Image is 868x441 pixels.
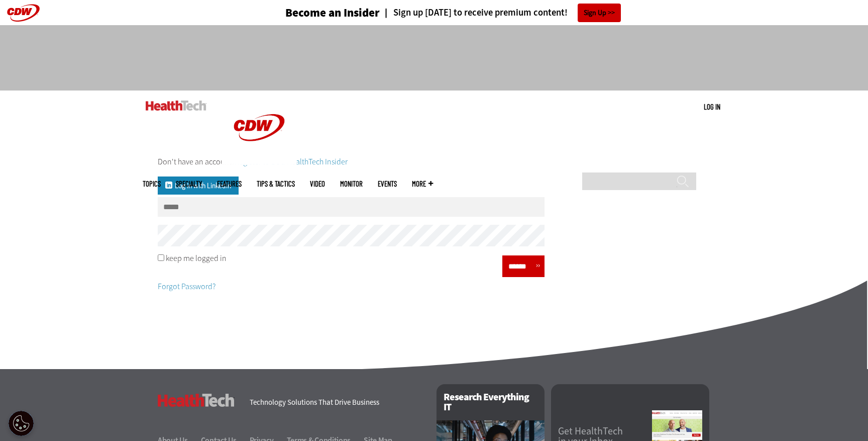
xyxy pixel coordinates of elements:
[285,7,380,19] h3: Become an Insider
[9,411,34,436] div: Cookie Settings
[158,394,235,407] h3: HealthTech
[146,101,206,111] img: Home
[248,7,380,19] a: Become an Insider
[257,180,295,188] a: Tips & Tactics
[578,4,621,22] a: Sign Up
[378,180,397,188] a: Events
[340,180,363,188] a: MonITor
[437,384,545,420] h2: Research Everything IT
[222,157,297,167] a: CDW
[310,180,325,188] a: Video
[704,102,720,111] a: Log in
[380,8,568,18] a: Sign up [DATE] to receive premium content!
[143,180,161,188] span: Topics
[176,180,202,188] span: Specialty
[217,180,242,188] a: Features
[9,411,34,436] button: Open Preferences
[250,399,424,406] h4: Technology Solutions That Drive Business
[158,281,215,292] a: Forgot Password?
[704,102,720,112] div: User menu
[412,180,433,188] span: More
[222,91,297,165] img: Home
